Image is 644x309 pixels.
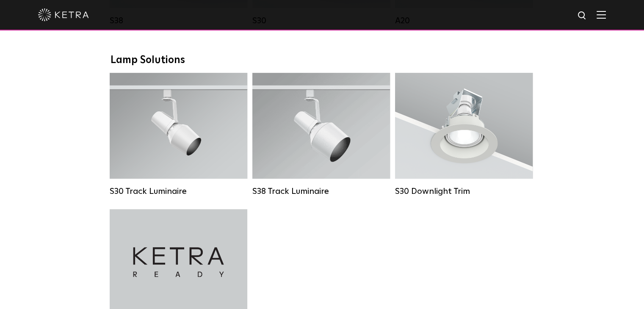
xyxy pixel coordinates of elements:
[252,73,390,196] a: S38 Track Luminaire Lumen Output:1100Colors:White / BlackBeam Angles:10° / 25° / 40° / 60°Wattage...
[252,186,390,196] div: S38 Track Luminaire
[111,54,534,66] div: Lamp Solutions
[38,8,89,21] img: ketra-logo-2019-white
[395,73,533,196] a: S30 Downlight Trim S30 Downlight Trim
[110,73,247,196] a: S30 Track Luminaire Lumen Output:1100Colors:White / BlackBeam Angles:15° / 25° / 40° / 60° / 90°W...
[577,11,588,21] img: search icon
[110,186,247,196] div: S30 Track Luminaire
[597,11,606,19] img: Hamburger%20Nav.svg
[395,186,533,196] div: S30 Downlight Trim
